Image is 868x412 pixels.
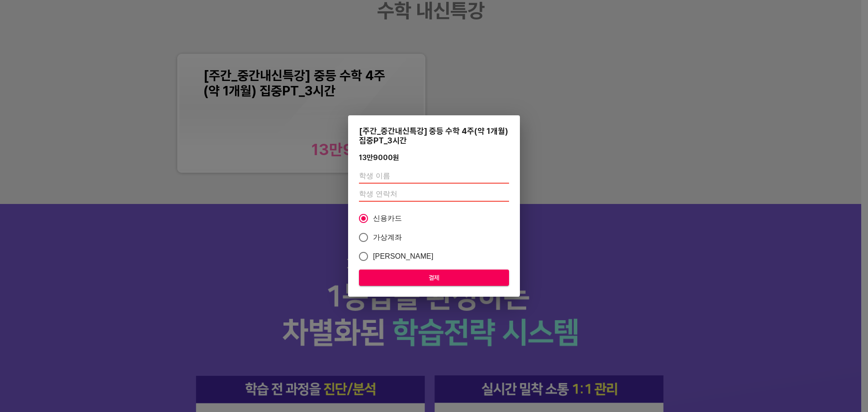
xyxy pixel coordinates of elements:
span: [PERSON_NAME] [373,251,434,262]
button: 결제 [359,270,509,286]
input: 학생 연락처 [359,187,509,202]
span: 가상계좌 [373,232,402,243]
span: 결제 [366,272,502,284]
div: 13만9000 원 [359,153,399,162]
input: 학생 이름 [359,169,509,184]
div: [주간_중간내신특강] 중등 수학 4주(약 1개월) 집중PT_3시간 [359,126,509,145]
span: 신용카드 [373,213,402,224]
